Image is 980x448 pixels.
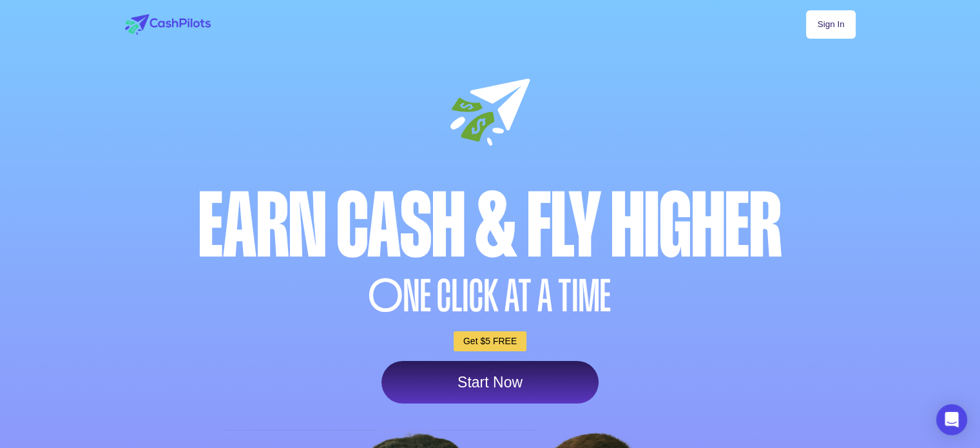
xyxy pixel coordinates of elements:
[125,14,211,35] img: logo
[806,10,855,39] a: Sign In
[369,274,403,318] span: O
[122,274,859,318] div: NE CLICK AT A TIME
[381,361,599,404] a: Start Now
[454,331,526,351] a: Get $5 FREE
[936,404,967,435] div: Open Intercom Messenger
[122,181,859,271] div: Earn Cash & Fly higher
